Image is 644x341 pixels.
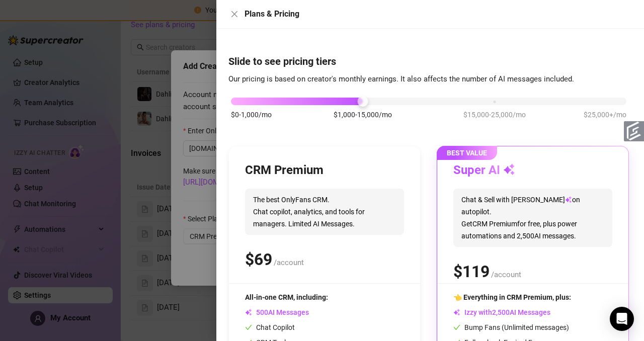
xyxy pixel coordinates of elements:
span: Chat Copilot [245,323,295,331]
span: check [453,324,460,331]
span: /account [491,270,521,279]
div: Open Intercom Messenger [610,307,634,331]
span: Izzy with AI Messages [453,308,550,316]
span: $0-1,000/mo [231,109,272,120]
div: Plans & Pricing [245,8,632,20]
h4: Slide to see pricing tiers [228,54,632,68]
span: $15,000-25,000/mo [463,109,526,120]
h3: CRM Premium [245,162,324,179]
span: BEST VALUE [437,146,497,160]
span: check [245,324,252,331]
span: 👈 Everything in CRM Premium, plus: [453,293,571,301]
span: close [230,10,238,18]
span: The best OnlyFans CRM. Chat copilot, analytics, and tools for managers. Limited AI Messages. [245,189,404,235]
span: Our pricing is based on creator's monthly earnings. It also affects the number of AI messages inc... [228,74,574,83]
button: Close [228,8,240,20]
span: $1,000-15,000/mo [334,109,392,120]
h3: Super AI [453,162,515,179]
span: $ [245,250,272,269]
span: $ [453,262,490,281]
span: /account [274,258,304,267]
span: All-in-one CRM, including: [245,293,328,301]
span: AI Messages [245,308,309,316]
span: Bump Fans (Unlimited messages) [453,323,569,331]
span: Chat & Sell with [PERSON_NAME] on autopilot. Get CRM Premium for free, plus power automations and... [453,189,612,247]
span: $25,000+/mo [584,109,626,120]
